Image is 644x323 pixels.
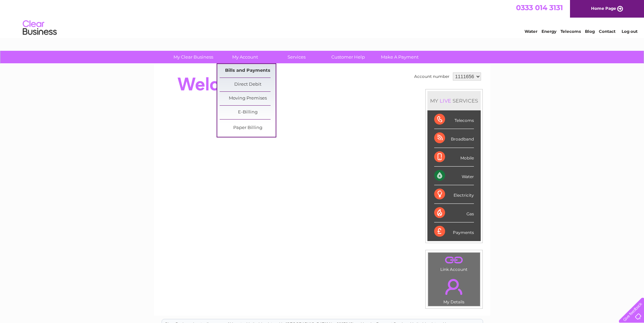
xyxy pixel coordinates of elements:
[434,204,474,222] div: Gas
[434,167,474,185] div: Water
[22,18,57,38] img: logo.png
[430,254,478,266] a: .
[434,148,474,167] div: Mobile
[427,91,481,110] div: MY SERVICES
[525,29,537,34] a: Water
[220,106,276,119] a: E-Billing
[269,51,325,63] a: Services
[560,29,581,34] a: Telecoms
[372,51,428,63] a: Make A Payment
[541,29,556,34] a: Energy
[434,222,474,241] div: Payments
[434,129,474,148] div: Broadband
[412,71,451,82] td: Account number
[430,275,478,299] a: .
[428,252,480,274] td: Link Account
[220,92,276,105] a: Moving Premises
[599,29,615,34] a: Contact
[220,78,276,91] a: Direct Debit
[217,51,273,63] a: My Account
[165,51,221,63] a: My Clear Business
[428,273,480,306] td: My Details
[516,3,563,12] a: 0333 014 3131
[585,29,595,34] a: Blog
[434,110,474,129] div: Telecoms
[220,121,276,135] a: Paper Billing
[434,185,474,204] div: Electricity
[162,4,483,33] div: Clear Business is a trading name of Verastar Limited (registered in [GEOGRAPHIC_DATA] No. 3667643...
[622,29,638,34] a: Log out
[320,51,376,63] a: Customer Help
[220,64,276,78] a: Bills and Payments
[438,98,453,104] div: LIVE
